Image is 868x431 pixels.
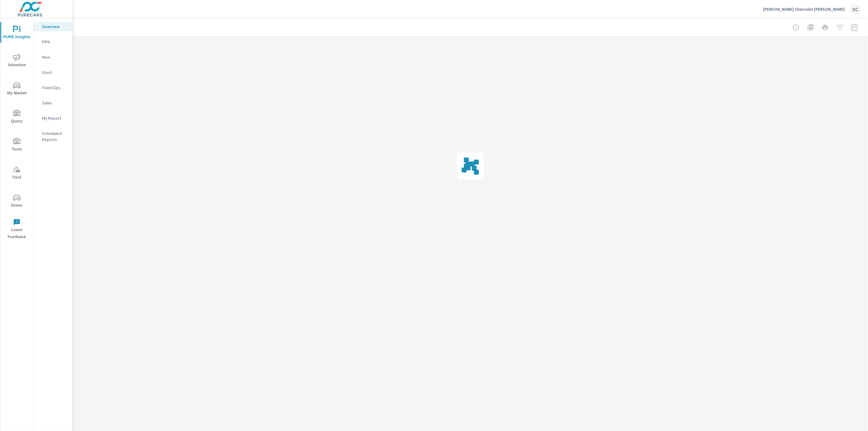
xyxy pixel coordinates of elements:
[2,194,31,209] span: Driver
[42,69,67,75] p: Used
[34,53,72,62] div: New
[34,22,72,31] div: Overview
[42,85,67,91] p: Fixed Ops
[34,83,72,92] div: Fixed Ops
[42,130,67,143] p: Scheduled Reports
[34,68,72,77] div: Used
[42,100,67,106] p: Sales
[2,54,31,69] span: Advertise
[42,54,67,60] p: New
[2,166,31,181] span: Tier2
[2,26,31,41] span: PURE Insights
[850,4,861,15] div: SC
[2,219,31,241] span: Leave Feedback
[763,6,845,12] p: [PERSON_NAME] Chevrolet [PERSON_NAME]
[34,129,72,144] div: Scheduled Reports
[34,114,72,123] div: My Report
[2,138,31,153] span: Tools
[34,98,72,107] div: Sales
[34,37,72,46] div: PIPA
[2,82,31,97] span: My Market
[42,24,67,30] p: Overview
[2,110,31,125] span: Query
[42,39,67,45] p: PIPA
[42,115,67,121] p: My Report
[0,18,33,243] div: nav menu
